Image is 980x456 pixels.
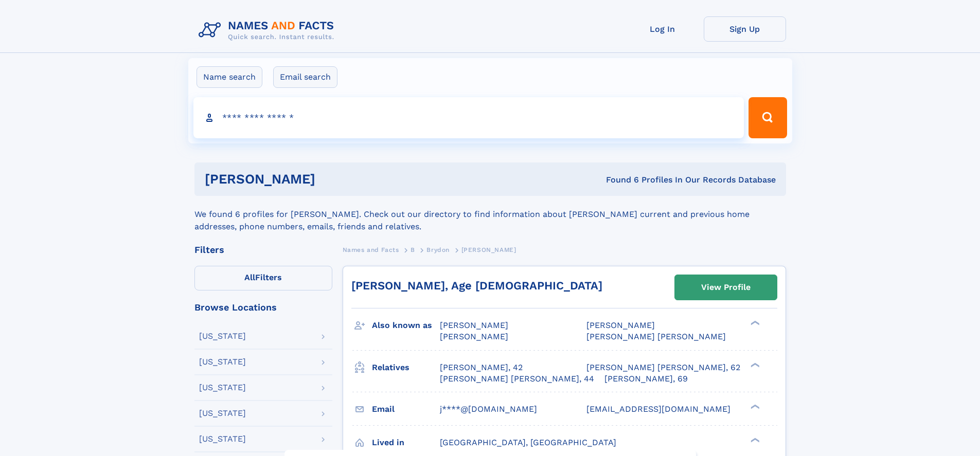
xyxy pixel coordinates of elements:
img: Logo Names and Facts [194,16,343,44]
h1: [PERSON_NAME] [205,173,461,186]
span: Brydon [426,246,450,253]
div: [US_STATE] [199,409,246,417]
div: We found 6 profiles for [PERSON_NAME]. Check out our directory to find information about [PERSON_... [194,196,786,233]
div: ❯ [748,436,760,443]
div: Found 6 Profiles In Our Records Database [460,174,776,186]
div: [US_STATE] [199,384,246,392]
div: [US_STATE] [199,435,246,443]
label: Filters [194,266,332,290]
span: [PERSON_NAME] [PERSON_NAME] [586,332,726,341]
a: Brydon [426,243,450,256]
span: [EMAIL_ADDRESS][DOMAIN_NAME] [586,404,730,414]
a: B [411,243,415,256]
a: Sign Up [704,16,786,42]
div: [US_STATE] [199,358,246,366]
div: ❯ [748,320,760,326]
label: Email search [273,66,337,88]
label: Name search [197,66,262,88]
div: ❯ [748,361,760,368]
h3: Email [372,400,440,418]
a: [PERSON_NAME], 42 [440,362,523,373]
span: B [411,246,415,253]
span: [PERSON_NAME] [586,320,655,330]
span: All [244,272,255,282]
a: [PERSON_NAME], 69 [604,373,688,385]
h3: Also known as [372,317,440,334]
h3: Lived in [372,434,440,451]
input: search input [193,97,744,138]
a: Names and Facts [343,243,399,256]
span: [PERSON_NAME] [440,332,508,341]
button: Search Button [749,97,787,138]
a: Log In [621,16,704,42]
a: [PERSON_NAME] [PERSON_NAME], 44 [440,373,594,385]
span: [PERSON_NAME] [440,320,508,330]
h3: Relatives [372,359,440,376]
div: Browse Locations [194,303,332,312]
span: [GEOGRAPHIC_DATA], [GEOGRAPHIC_DATA] [440,437,616,447]
a: [PERSON_NAME], Age [DEMOGRAPHIC_DATA] [351,279,602,292]
span: [PERSON_NAME] [461,246,516,253]
div: View Profile [701,276,751,299]
div: Filters [194,245,332,254]
div: [US_STATE] [199,332,246,340]
div: ❯ [748,403,760,410]
a: View Profile [675,275,777,300]
a: [PERSON_NAME] [PERSON_NAME], 62 [586,362,740,373]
